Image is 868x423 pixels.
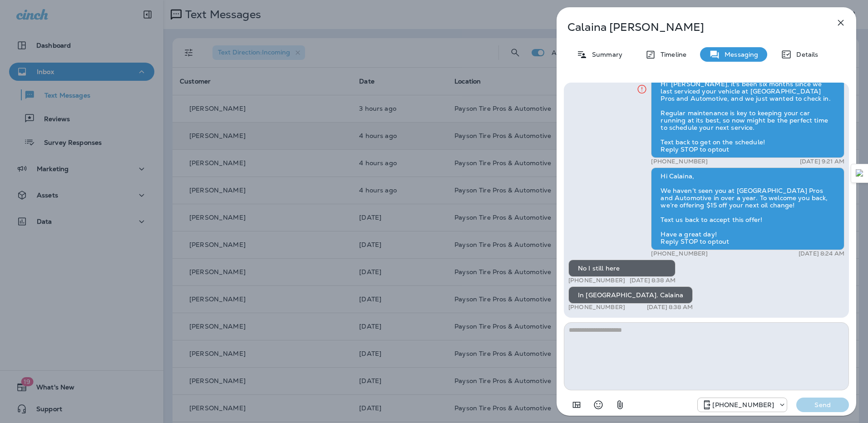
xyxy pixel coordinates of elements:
p: [PHONE_NUMBER] [651,250,708,257]
p: Messaging [720,51,758,58]
p: Details [792,51,818,58]
p: [DATE] 8:24 AM [799,250,844,257]
div: Hi [PERSON_NAME], it's been six months since we last serviced your vehicle at [GEOGRAPHIC_DATA] P... [651,75,844,158]
div: +1 (928) 260-4498 [698,399,787,410]
div: Hi Calaina, We haven’t seen you at [GEOGRAPHIC_DATA] Pros and Automotive in over a year. To welco... [651,167,844,250]
p: [PHONE_NUMBER] [568,277,625,284]
p: [DATE] 9:21 AM [800,158,844,165]
p: [PHONE_NUMBER] [568,304,625,311]
p: [PHONE_NUMBER] [712,401,774,408]
button: Select an emoji [589,396,607,414]
p: Timeline [656,51,686,58]
button: Click for more info [633,80,651,98]
p: [PHONE_NUMBER] [651,158,708,165]
p: [DATE] 8:38 AM [647,304,693,311]
p: [DATE] 8:38 AM [630,277,676,284]
img: Detect Auto [856,169,864,177]
div: In [GEOGRAPHIC_DATA]. Calaina [568,286,693,304]
div: No I still here [568,260,676,277]
p: Summary [587,51,622,58]
p: Calaina [PERSON_NAME] [567,21,815,34]
button: Add in a premade template [567,396,586,414]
